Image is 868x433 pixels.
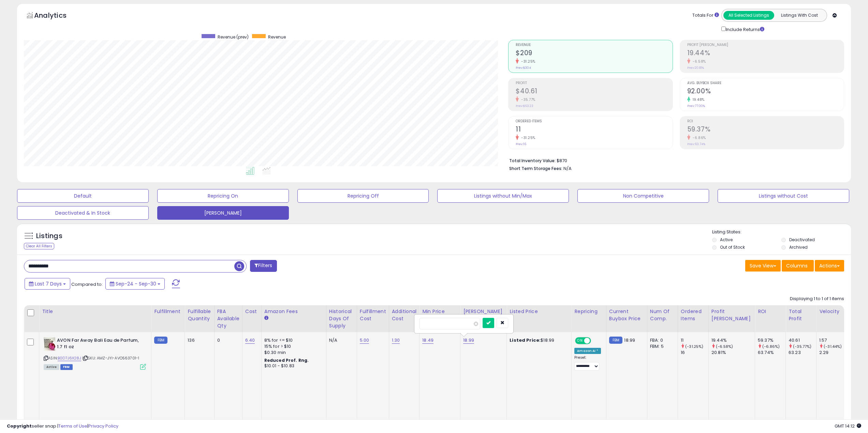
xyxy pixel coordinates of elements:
div: 40.61 [789,337,816,343]
div: 63.74% [758,350,785,356]
button: Save View [745,260,781,272]
div: $10.01 - $10.83 [264,363,321,369]
button: Listings With Cost [774,11,825,20]
p: Listing States: [712,229,851,235]
div: Profit [PERSON_NAME] [711,308,752,322]
small: 19.48% [690,97,705,102]
div: Listed Price [510,308,569,315]
div: Fulfillment Cost [360,308,386,322]
button: Repricing On [157,189,289,203]
div: 19.44% [711,337,755,343]
span: | SKU: AMZ-JYI-AVO563701-1 [82,355,139,361]
button: Last 7 Days [25,278,70,290]
div: 15% for > $10 [264,343,321,350]
div: Fulfillment [154,308,182,315]
a: Terms of Use [58,423,87,429]
button: Listings without Min/Max [437,189,569,203]
h2: 19.44% [687,49,844,58]
span: ROI [687,120,844,123]
b: Total Inventory Value: [509,158,556,164]
div: Historical Days Of Supply [329,308,354,329]
a: 5.00 [360,337,369,344]
button: Repricing Off [297,189,429,203]
small: Prev: 16 [516,142,526,146]
h2: 92.00% [687,87,844,96]
img: 41UGrym+wdL._SL40_.jpg [44,337,55,351]
div: Include Returns [716,25,773,33]
div: Title [42,308,148,315]
span: OFF [590,338,601,344]
div: 63.23 [789,350,816,356]
span: Last 7 Days [35,280,62,287]
span: All listings currently available for purchase on Amazon [44,364,59,370]
span: 18.99 [624,337,635,343]
div: ASIN: [44,337,146,369]
h2: 59.37% [687,125,844,135]
span: Avg. Buybox Share [687,81,844,85]
span: Compared to: [71,281,103,288]
span: Revenue (prev) [218,34,249,40]
div: Num of Comp. [650,308,675,322]
div: 1.57 [819,337,847,343]
span: Sep-24 - Sep-30 [116,280,156,287]
h2: $209 [516,49,672,58]
b: AVON Far Away Bali Eau de Parfum, 1.7 fl oz [57,337,140,352]
span: Profit [516,81,672,85]
div: FBM: 5 [650,343,673,350]
button: Listings without Cost [718,189,849,203]
a: 18.99 [463,337,474,344]
button: All Selected Listings [723,11,774,20]
div: Current Buybox Price [609,308,644,322]
div: Additional Cost [392,308,417,322]
span: Columns [786,262,808,269]
span: Revenue [516,43,672,47]
div: 2.29 [819,350,847,356]
div: ROI [758,308,783,315]
div: 136 [188,337,209,343]
span: ON [576,338,584,344]
div: Displaying 1 to 1 of 1 items [790,296,844,302]
div: FBA: 0 [650,337,673,343]
h5: Analytics [34,11,80,22]
div: $0.30 min [264,350,321,356]
small: FBM [609,337,622,344]
label: Deactivated [789,237,815,243]
div: Ordered Items [681,308,706,322]
div: Totals For [692,12,719,19]
div: FBA Available Qty [217,308,239,329]
b: Reduced Prof. Rng. [264,357,309,363]
div: Amazon AI * [574,348,601,354]
div: Fulfillable Quantity [188,308,211,322]
small: FBM [154,337,167,344]
small: -35.77% [519,97,535,102]
small: -6.58% [690,59,706,64]
a: 6.40 [245,337,255,344]
div: 20.81% [711,350,755,356]
small: -31.25% [519,135,535,140]
button: Default [17,189,149,203]
div: Total Profit [789,308,813,322]
button: Columns [782,260,814,272]
button: Deactivated & In Stock [17,206,149,220]
span: Revenue [268,34,286,40]
button: Filters [250,260,277,272]
div: Clear All Filters [24,243,54,249]
li: $870 [509,156,839,164]
div: seller snap | | [7,423,118,430]
div: N/A [329,337,352,343]
a: 18.49 [422,337,433,344]
div: Min Price [422,308,457,315]
small: Prev: 20.81% [687,66,704,70]
label: Active [720,237,733,243]
b: Short Term Storage Fees: [509,166,562,171]
small: Prev: 63.74% [687,142,705,146]
div: $18.99 [510,337,566,343]
h2: 11 [516,125,672,135]
small: -31.25% [519,59,535,64]
label: Archived [789,244,808,250]
div: 59.37% [758,337,785,343]
small: Prev: 77.00% [687,104,705,108]
div: 11 [681,337,708,343]
button: Non Competitive [577,189,709,203]
span: Profit [PERSON_NAME] [687,43,844,47]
